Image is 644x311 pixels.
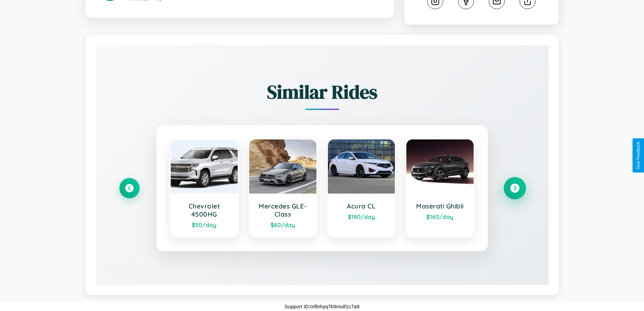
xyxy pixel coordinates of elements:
[413,202,467,210] h3: Maserati Ghibli
[285,302,360,311] p: Support ID: mflnhyq7k9muif1c7a9
[177,202,231,218] h3: Chevrolet 4500HG
[335,202,388,210] h3: Acura CL
[256,202,310,218] h3: Mercedes GLE-Class
[256,221,310,228] div: $ 60 /day
[327,139,396,238] a: Acura CL$180/day
[170,139,239,238] a: Chevrolet 4500HG$50/day
[335,213,388,220] div: $ 180 /day
[406,139,474,238] a: Maserati Ghibli$160/day
[177,221,231,228] div: $ 50 /day
[636,142,641,169] div: Give Feedback
[413,213,467,220] div: $ 160 /day
[248,139,317,238] a: Mercedes GLE-Class$60/day
[119,79,525,105] h2: Similar Rides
